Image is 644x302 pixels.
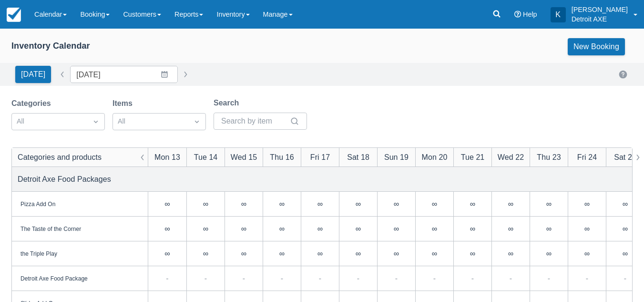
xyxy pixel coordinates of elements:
[508,250,513,257] div: ∞
[281,272,283,284] div: -
[225,217,263,241] div: ∞
[225,192,263,217] div: ∞
[204,272,207,284] div: -
[279,250,285,257] div: ∞
[453,241,491,266] div: ∞
[20,224,81,233] div: The Taste of the Corner
[70,66,178,83] input: Date
[20,249,57,258] div: the Triple Play
[241,200,246,208] div: ∞
[112,98,136,109] label: Items
[356,250,361,257] div: ∞
[154,151,180,163] div: Mon 13
[461,151,485,163] div: Tue 21
[301,217,339,241] div: ∞
[20,199,55,208] div: Pizza Add On
[186,241,225,266] div: ∞
[166,272,168,284] div: -
[317,250,323,257] div: ∞
[415,217,453,241] div: ∞
[377,241,415,266] div: ∞
[568,217,606,241] div: ∞
[530,192,568,217] div: ∞
[614,151,636,163] div: Sat 25
[572,5,628,14] p: [PERSON_NAME]
[491,192,530,217] div: ∞
[422,151,448,163] div: Mon 20
[537,151,561,163] div: Thu 23
[339,241,377,266] div: ∞
[606,241,644,266] div: ∞
[606,192,644,217] div: ∞
[310,151,330,163] div: Fri 17
[624,272,626,284] div: -
[164,200,170,208] div: ∞
[263,241,301,266] div: ∞
[394,225,399,232] div: ∞
[243,272,245,284] div: -
[510,272,512,284] div: -
[20,274,88,282] div: Detroit Axe Food Package
[523,10,537,18] span: Help
[548,272,550,284] div: -
[15,66,51,83] button: [DATE]
[356,200,361,208] div: ∞
[225,241,263,266] div: ∞
[530,241,568,266] div: ∞
[221,113,288,130] input: Search by item
[263,192,301,217] div: ∞
[530,217,568,241] div: ∞
[18,173,111,185] div: Detroit Axe Food Packages
[470,200,475,208] div: ∞
[432,250,437,257] div: ∞
[164,225,170,232] div: ∞
[339,217,377,241] div: ∞
[279,225,285,232] div: ∞
[186,217,225,241] div: ∞
[568,192,606,217] div: ∞
[270,151,294,163] div: Thu 16
[214,97,243,109] label: Search
[7,8,21,22] img: checkfront-main-nav-mini-logo.png
[551,7,566,22] div: K
[279,200,285,208] div: ∞
[148,217,186,241] div: ∞
[231,151,257,163] div: Wed 15
[623,250,628,257] div: ∞
[203,250,208,257] div: ∞
[148,192,186,217] div: ∞
[586,272,588,284] div: -
[432,225,437,232] div: ∞
[164,250,170,257] div: ∞
[301,241,339,266] div: ∞
[192,117,202,126] span: Dropdown icon
[347,151,369,163] div: Sat 18
[433,272,436,284] div: -
[577,151,597,163] div: Fri 24
[584,200,590,208] div: ∞
[91,117,101,126] span: Dropdown icon
[491,241,530,266] div: ∞
[606,217,644,241] div: ∞
[203,225,208,232] div: ∞
[508,200,513,208] div: ∞
[394,250,399,257] div: ∞
[148,241,186,266] div: ∞
[491,217,530,241] div: ∞
[568,241,606,266] div: ∞
[514,11,521,18] i: Help
[568,38,625,55] a: New Booking
[572,14,628,24] p: Detroit AXE
[186,192,225,217] div: ∞
[395,272,398,284] div: -
[11,98,55,109] label: Categories
[415,192,453,217] div: ∞
[194,151,218,163] div: Tue 14
[432,200,437,208] div: ∞
[241,250,246,257] div: ∞
[394,200,399,208] div: ∞
[508,225,513,232] div: ∞
[470,225,475,232] div: ∞
[301,192,339,217] div: ∞
[339,192,377,217] div: ∞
